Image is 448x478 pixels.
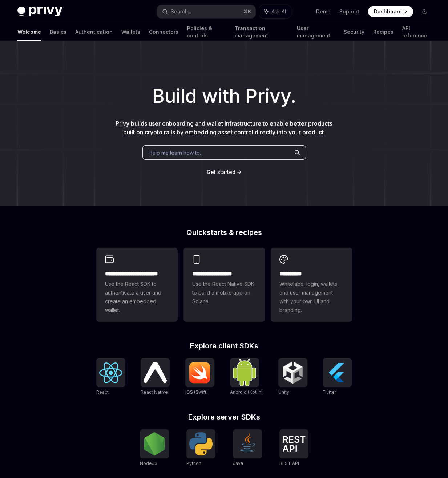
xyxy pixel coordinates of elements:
[344,23,364,41] a: Security
[207,169,235,176] a: Get started
[140,429,169,467] a: NodeJSNodeJS
[243,9,251,15] span: ⌘ K
[141,389,168,395] span: React Native
[278,358,307,396] a: UnityUnity
[230,389,263,395] span: Android (Kotlin)
[96,342,352,349] h2: Explore client SDKs
[326,361,349,384] img: Flutter
[259,5,291,18] button: Ask AI
[316,8,331,15] a: Demo
[157,5,255,18] button: Search...⌘K
[374,8,402,15] span: Dashboard
[271,248,352,322] a: **** *****Whitelabel login, wallets, and user management with your own UI and branding.
[192,280,256,306] span: Use the React Native SDK to build a mobile app on Solana.
[419,6,431,17] button: Toggle dark mode
[121,23,140,41] a: Wallets
[17,7,62,17] img: dark logo
[271,8,286,15] span: Ask AI
[188,362,211,384] img: iOS (Swift)
[207,169,235,175] span: Get started
[282,436,306,452] img: REST API
[185,358,214,396] a: iOS (Swift)iOS (Swift)
[233,461,243,466] span: Java
[186,461,201,466] span: Python
[183,248,265,322] a: **** **** **** ***Use the React Native SDK to build a mobile app on Solana.
[186,429,215,467] a: PythonPython
[99,362,122,383] img: React
[339,8,359,15] a: Support
[12,82,436,110] h1: Build with Privy.
[323,389,336,395] span: Flutter
[279,280,343,315] span: Whitelabel login, wallets, and user management with your own UI and branding.
[279,461,299,466] span: REST API
[144,362,167,383] img: React Native
[297,23,335,41] a: User management
[75,23,113,41] a: Authentication
[185,389,208,395] span: iOS (Swift)
[373,23,393,41] a: Recipes
[96,413,352,421] h2: Explore server SDKs
[323,358,352,396] a: FlutterFlutter
[236,432,259,455] img: Java
[279,429,308,467] a: REST APIREST API
[278,389,289,395] span: Unity
[50,23,66,41] a: Basics
[105,280,169,315] span: Use the React SDK to authenticate a user and create an embedded wallet.
[402,23,431,41] a: API reference
[233,359,256,386] img: Android (Kotlin)
[281,361,304,384] img: Unity
[96,358,125,396] a: ReactReact
[171,7,191,16] div: Search...
[143,432,166,455] img: NodeJS
[235,23,288,41] a: Transaction management
[140,461,157,466] span: NodeJS
[116,120,332,136] span: Privy builds user onboarding and wallet infrastructure to enable better products built on crypto ...
[230,358,263,396] a: Android (Kotlin)Android (Kotlin)
[187,23,226,41] a: Policies & controls
[96,229,352,236] h2: Quickstarts & recipes
[189,432,213,455] img: Python
[368,6,413,17] a: Dashboard
[149,149,204,157] span: Help me learn how to…
[149,23,178,41] a: Connectors
[17,23,41,41] a: Welcome
[96,389,109,395] span: React
[141,358,170,396] a: React NativeReact Native
[233,429,262,467] a: JavaJava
